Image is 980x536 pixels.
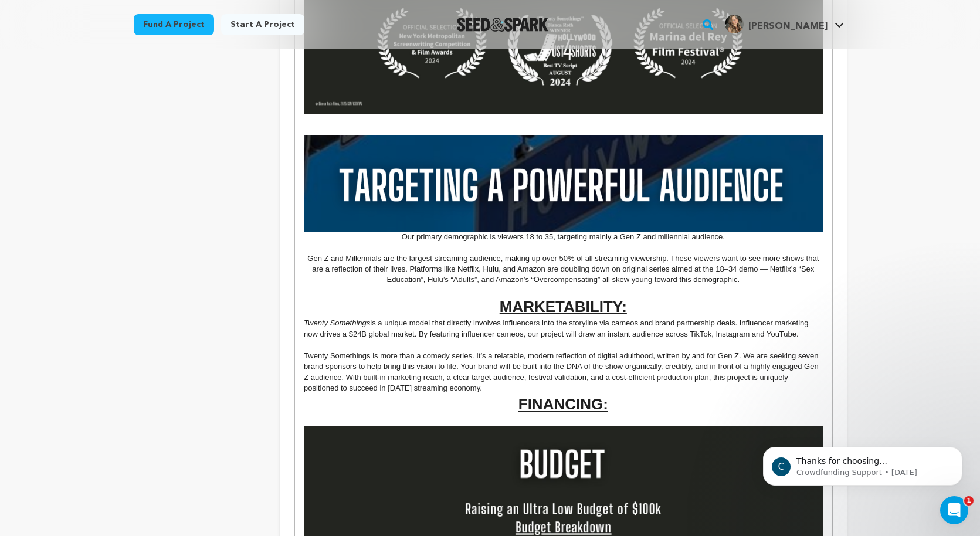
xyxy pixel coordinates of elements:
iframe: Intercom live chat [940,496,968,524]
em: Twenty Somethings [304,318,370,327]
p: is a unique model that directly involves influencers into the storyline via cameos and brand part... [304,318,822,340]
u: FINANCING: [518,395,608,413]
p: Our primary demographic is viewers 18 to 35, targeting mainly a Gen Z and millennial audience. [304,232,822,242]
span: [PERSON_NAME] [748,22,828,31]
p: Twenty Somethings is more than a comedy series. It’s a relatable, modern reflection of digital ad... [304,351,822,394]
u: MARKETABILITY: [500,298,627,316]
span: Bianca R.'s Profile [723,12,846,37]
a: Start a project [221,14,304,35]
a: Seed&Spark Homepage [457,18,549,32]
div: Bianca R.'s Profile [725,15,828,33]
img: 1755642977-Screenshot%202025-08-19%20at%203.35.53%E2%80%AFPM.png [304,135,822,231]
p: Gen Z and Millennials are the largest streaming audience, making up over 50% of all streaming vie... [304,253,822,286]
iframe: Intercom notifications message [745,422,980,504]
span: 1 [964,496,974,506]
img: 23614e14414220ff.png [725,15,744,33]
a: Fund a project [134,14,214,35]
img: Seed&Spark Logo Dark Mode [457,18,549,32]
a: Bianca R.'s Profile [723,12,846,33]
